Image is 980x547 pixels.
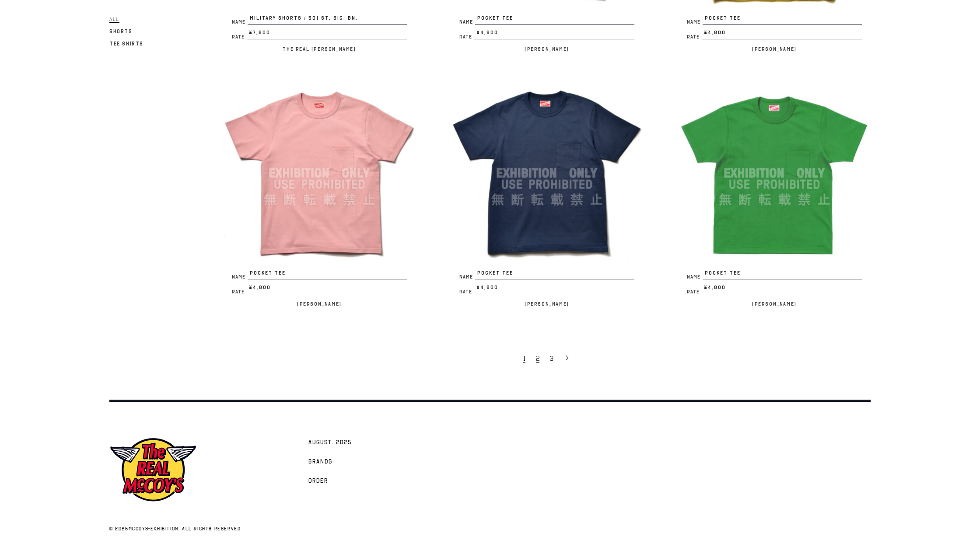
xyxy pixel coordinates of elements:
span: Brands [308,458,332,467]
span: POCKET TEE [703,269,862,280]
span: Name [687,20,703,24]
span: ¥4,800 [474,284,634,294]
span: Order [308,477,328,486]
a: 2 [532,349,546,367]
img: POCKET TEE [678,77,871,269]
a: Shorts [109,26,133,37]
span: POCKET TEE [475,14,634,25]
span: Rate [459,35,474,39]
span: All [109,16,119,23]
span: MILITARY SHORTS / 501 st. SIG. BN. [248,14,407,25]
span: POCKET TEE [703,14,862,25]
span: Shorts [109,28,133,35]
a: AUGUST. 2025 [304,432,356,452]
p: [PERSON_NAME] [223,299,416,309]
a: POCKET TEE NamePOCKET TEE Rate¥4,800 [PERSON_NAME] [451,77,643,309]
span: Rate [687,289,702,294]
span: Name [459,275,475,279]
a: Order [304,471,332,490]
a: 3 [546,349,560,367]
span: 2 [536,354,539,363]
span: Rate [232,289,247,294]
span: Rate [459,289,474,294]
span: ¥4,800 [474,29,634,39]
span: Name [459,20,475,24]
a: Tee Shirts [109,38,143,49]
span: 3 [550,354,553,363]
span: Name [687,275,703,279]
p: [PERSON_NAME] [678,299,871,309]
p: The Real [PERSON_NAME] [223,44,416,54]
span: ¥4,800 [702,29,862,39]
span: Rate [232,35,247,39]
p: [PERSON_NAME] [451,299,643,309]
p: [PERSON_NAME] [678,44,871,54]
img: POCKET TEE [223,77,416,269]
a: mccoys-exhibition [129,526,178,532]
img: mccoys-exhibition [109,437,197,503]
p: [PERSON_NAME] [451,44,643,54]
span: POCKET TEE [248,269,407,280]
a: Brands [304,452,337,471]
span: ¥4,800 [247,284,407,294]
a: All [109,14,119,24]
span: ¥4,800 [702,284,862,294]
span: POCKET TEE [475,269,634,280]
span: Rate [687,35,702,39]
a: POCKET TEE NamePOCKET TEE Rate¥4,800 [PERSON_NAME] [678,77,871,309]
img: POCKET TEE [451,77,643,269]
a: POCKET TEE NamePOCKET TEE Rate¥4,800 [PERSON_NAME] [223,77,416,309]
span: Tee Shirts [109,41,143,47]
span: Name [232,275,248,279]
span: 1 [523,354,525,363]
span: ¥7,800 [247,29,407,39]
p: © 2025 . All rights reserved. [109,525,472,533]
span: Name [232,20,248,24]
span: AUGUST. 2025 [308,439,352,447]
